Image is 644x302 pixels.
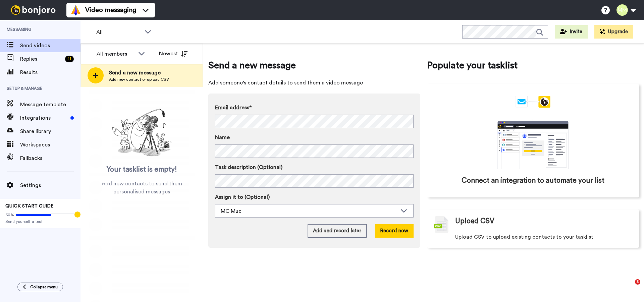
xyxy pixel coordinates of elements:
[483,96,583,169] div: animation
[5,219,75,224] span: Send yourself a test
[8,5,58,15] img: bj-logo-header-white.svg
[20,181,80,189] span: Settings
[427,59,639,72] span: Populate your tasklist
[17,283,63,291] button: Collapse menu
[30,284,58,290] span: Collapse menu
[434,216,448,233] img: csv-grey.png
[215,193,414,201] label: Assign it to (Optional)
[20,127,80,135] span: Share library
[96,28,141,36] span: All
[308,224,367,238] button: Add and record later
[375,224,414,238] button: Record now
[20,101,80,109] span: Message template
[74,212,80,218] div: Tooltip anchor
[5,212,14,218] span: 60%
[635,279,640,285] span: 3
[455,233,593,241] span: Upload CSV to upload existing contacts to your tasklist
[91,180,193,196] span: Add new contacts to send them personalised messages
[107,165,177,175] span: Your tasklist is empty!
[109,69,169,77] span: Send a new message
[555,25,588,39] button: Invite
[5,204,54,208] span: QUICK START GUIDE
[20,154,80,162] span: Fallbacks
[20,141,80,149] span: Workspaces
[20,42,80,50] span: Send videos
[20,68,80,76] span: Results
[20,55,62,63] span: Replies
[621,279,637,295] iframe: Intercom live chat
[462,176,604,186] span: Connect an integration to automate your list
[108,106,175,160] img: ready-set-action.png
[594,25,633,39] button: Upgrade
[221,207,397,215] div: MC Muc
[208,59,420,72] span: Send a new message
[215,133,230,141] span: Name
[109,77,169,82] span: Add new contact or upload CSV
[215,104,414,112] label: Email address*
[85,5,136,15] span: Video messaging
[208,79,420,87] span: Add someone's contact details to send them a video message
[20,114,68,122] span: Integrations
[215,163,414,171] label: Task description (Optional)
[455,216,494,226] span: Upload CSV
[70,5,81,15] img: vm-color.svg
[65,56,74,62] div: 11
[154,47,193,60] button: Newest
[97,50,135,58] div: All members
